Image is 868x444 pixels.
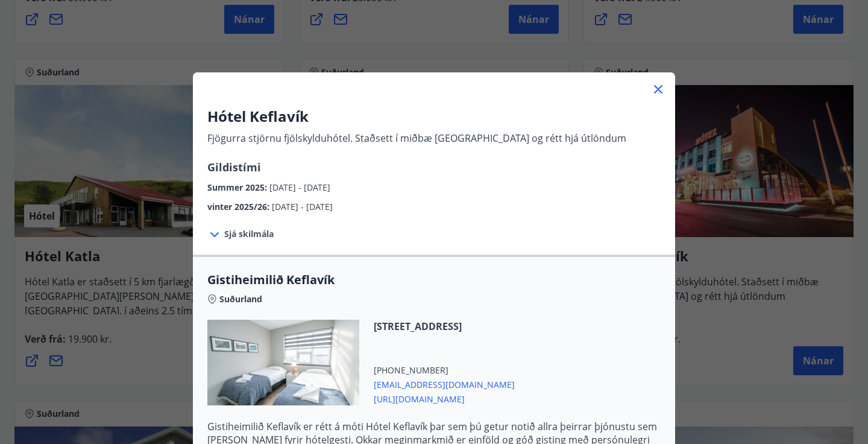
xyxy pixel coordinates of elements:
span: Suðurland [219,293,262,305]
span: Summer 2025 : [207,182,269,193]
span: Gistiheimilið Keflavík [207,271,661,288]
span: [URL][DOMAIN_NAME] [374,391,515,405]
span: [EMAIL_ADDRESS][DOMAIN_NAME] [374,376,515,391]
span: Gildistími [207,160,261,174]
span: [STREET_ADDRESS] [374,320,515,333]
h3: Hótel Keflavík [207,106,626,127]
span: Sjá skilmála [224,228,274,240]
span: [DATE] - [DATE] [269,182,330,193]
span: vinter 2025/26 : [207,201,272,212]
span: [PHONE_NUMBER] [374,364,515,376]
p: Fjögurra stjörnu fjölskylduhótel. Staðsett í miðbæ [GEOGRAPHIC_DATA] og rétt hjá útlöndum [207,132,626,145]
span: [DATE] - [DATE] [272,201,333,212]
